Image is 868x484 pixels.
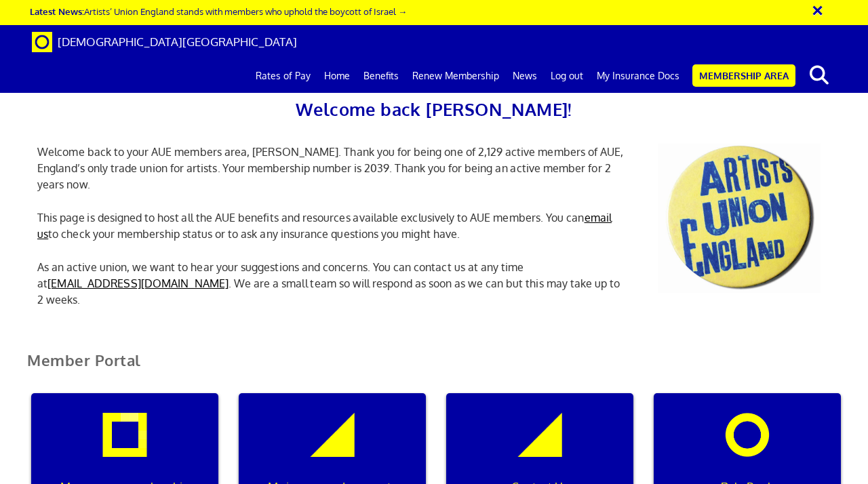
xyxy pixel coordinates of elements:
[47,277,229,290] a: [EMAIL_ADDRESS][DOMAIN_NAME]
[317,59,357,93] a: Home
[27,209,637,242] p: This page is designed to host all the AUE benefits and resources available exclusively to AUE mem...
[249,59,317,93] a: Rates of Pay
[22,25,307,59] a: Brand [DEMOGRAPHIC_DATA][GEOGRAPHIC_DATA]
[27,259,637,308] p: As an active union, we want to hear your suggestions and concerns. You can contact us at any time...
[17,352,851,385] h2: Member Portal
[506,59,544,93] a: News
[357,59,406,93] a: Benefits
[58,35,297,49] span: [DEMOGRAPHIC_DATA][GEOGRAPHIC_DATA]
[27,144,637,193] p: Welcome back to your AUE members area, [PERSON_NAME]. Thank you for being one of 2,129 active mem...
[798,61,840,89] button: search
[692,64,795,87] a: Membership Area
[544,59,590,93] a: Log out
[590,59,686,93] a: My Insurance Docs
[30,5,407,17] a: Latest News:Artists’ Union England stands with members who uphold the boycott of Israel →
[406,59,506,93] a: Renew Membership
[30,5,84,17] strong: Latest News:
[27,95,841,123] h2: Welcome back [PERSON_NAME]!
